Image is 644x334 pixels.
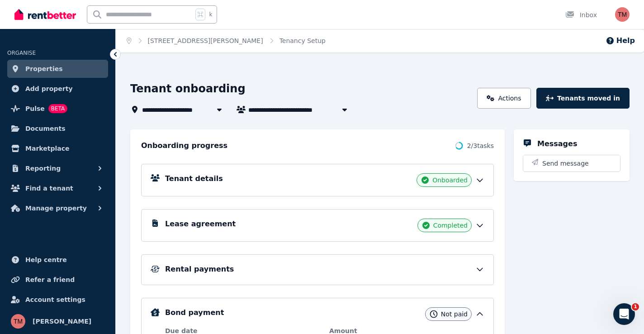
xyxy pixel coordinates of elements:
span: Marketplace [25,143,69,154]
h2: Onboarding progress [141,140,227,151]
a: PulseBETA [7,100,108,118]
span: [PERSON_NAME] [33,316,91,327]
a: Marketplace [7,139,108,157]
a: Add property [7,80,108,98]
h5: Lease agreement [165,219,236,229]
a: Account settings [7,291,108,309]
span: Manage property [25,203,87,214]
a: Help centre [7,251,108,269]
h5: Rental payments [165,264,234,275]
img: Tony Mansfield [615,7,630,22]
button: Reporting [7,159,108,177]
span: Tenancy Setup [279,36,326,45]
button: Tenants moved in [536,88,630,109]
span: BETA [48,104,67,113]
a: Properties [7,60,108,78]
img: Tony Mansfield [11,314,25,329]
span: Documents [25,123,66,134]
span: 2 / 3 tasks [467,141,494,150]
span: Find a tenant [25,183,73,194]
img: RentBetter [14,8,76,21]
span: Properties [25,63,63,74]
span: Refer a friend [25,274,75,285]
img: Bond Details [151,308,160,316]
nav: Breadcrumb [116,29,336,52]
span: Send message [542,159,589,168]
h5: Messages [537,138,577,149]
button: Send message [523,155,620,172]
span: Completed [433,221,468,230]
h5: Bond payment [165,307,224,318]
a: Refer a friend [7,271,108,289]
span: Reporting [25,163,61,174]
span: Account settings [25,294,85,305]
button: Help [606,35,635,46]
span: 1 [632,303,639,310]
h1: Tenant onboarding [130,81,246,96]
div: Inbox [565,10,597,19]
span: Add property [25,83,73,94]
span: Help centre [25,254,67,265]
span: ORGANISE [7,50,36,56]
span: Onboarded [432,176,468,185]
span: Pulse [25,103,45,114]
button: Manage property [7,199,108,217]
button: Find a tenant [7,179,108,197]
a: Documents [7,119,108,138]
span: Not paid [441,310,468,319]
a: Actions [477,88,531,109]
span: k [209,11,212,18]
iframe: Intercom live chat [613,303,635,325]
h5: Tenant details [165,173,223,184]
a: [STREET_ADDRESS][PERSON_NAME] [148,37,263,44]
img: Rental Payments [151,266,160,272]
